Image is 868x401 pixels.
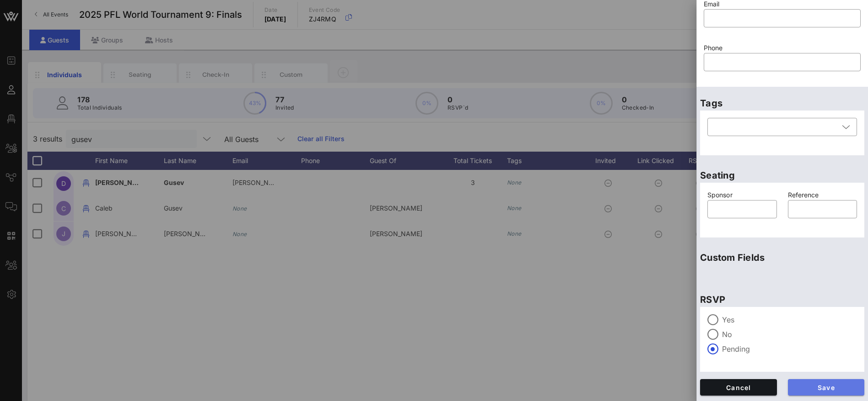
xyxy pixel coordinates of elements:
[707,384,770,391] span: Cancel
[722,330,857,339] label: No
[788,190,857,200] p: Reference
[700,250,864,265] p: Custom Fields
[722,344,857,354] label: Pending
[704,43,861,53] p: Phone
[700,96,864,111] p: Tags
[700,168,864,183] p: Seating
[722,315,857,324] label: Yes
[700,292,864,307] p: RSVP
[795,384,857,391] span: Save
[788,379,865,396] button: Save
[700,379,777,396] button: Cancel
[707,190,777,200] p: Sponsor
